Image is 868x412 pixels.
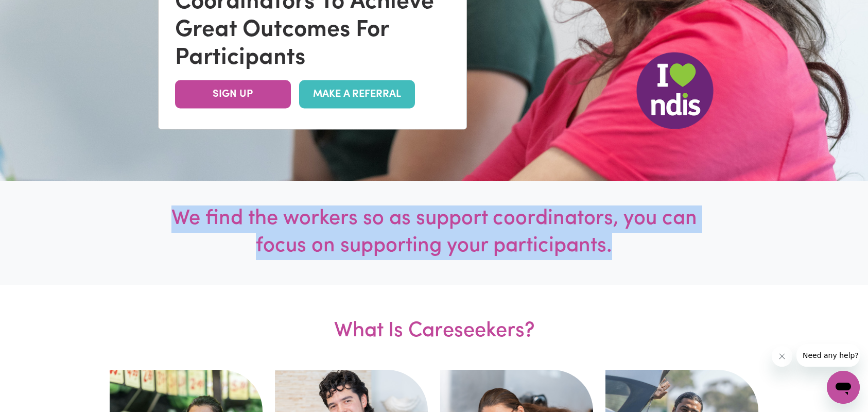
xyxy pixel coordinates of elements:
iframe: Button to launch messaging window [827,371,860,404]
h1: We find the workers so as support coordinators, you can focus on supporting your participants. [162,205,706,260]
iframe: Message from company [796,344,860,367]
a: MAKE A REFERRAL [299,80,415,109]
h3: What Is Careseekers? [213,285,655,370]
iframe: Close message [772,346,792,367]
a: SIGN UP [175,80,291,109]
img: NDIS Logo [636,52,714,129]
